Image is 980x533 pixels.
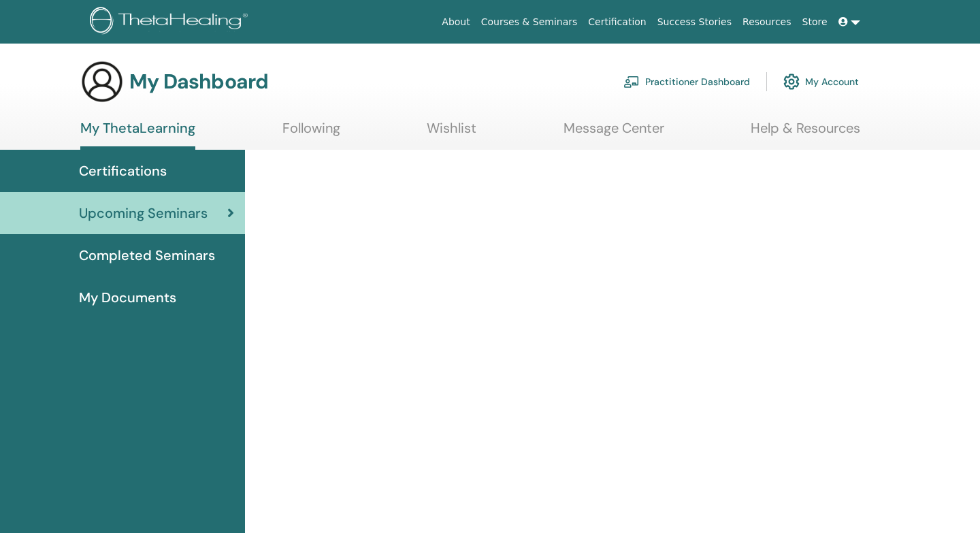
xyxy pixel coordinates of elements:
[79,287,176,308] span: My Documents
[563,120,664,146] a: Message Center
[79,161,167,181] span: Certifications
[129,69,268,94] h3: My Dashboard
[652,10,737,35] a: Success Stories
[80,60,124,103] img: generic-user-icon.jpg
[90,7,252,37] img: logo.png
[436,10,475,35] a: About
[79,245,215,265] span: Completed Seminars
[623,76,640,88] img: chalkboard-teacher.svg
[427,120,476,146] a: Wishlist
[623,67,750,97] a: Practitioner Dashboard
[797,10,833,35] a: Store
[476,10,583,35] a: Courses & Seminars
[79,203,208,223] span: Upcoming Seminars
[783,67,859,97] a: My Account
[80,120,195,150] a: My ThetaLearning
[282,120,340,146] a: Following
[737,10,797,35] a: Resources
[783,70,800,93] img: cog.svg
[751,120,860,146] a: Help & Resources
[583,10,651,35] a: Certification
